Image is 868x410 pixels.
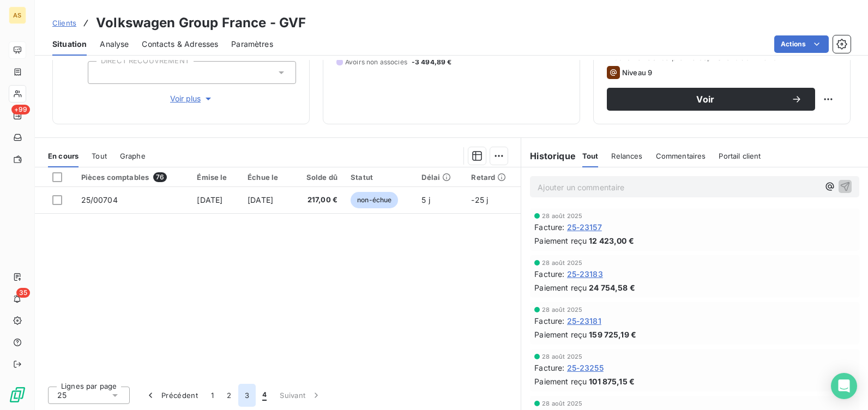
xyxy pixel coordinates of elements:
[831,373,857,399] div: Open Intercom Messenger
[273,384,328,407] button: Suivant
[412,57,452,67] span: -3 494,89 €
[142,39,218,50] span: Contacts & Adresses
[197,195,222,204] span: [DATE]
[567,315,601,327] span: 25-23181
[81,172,184,182] div: Pièces comptables
[521,149,576,162] h6: Historique
[542,400,582,407] span: 28 août 2025
[11,105,30,114] span: +99
[88,93,296,105] button: Voir plus
[471,173,514,182] div: Retard
[262,390,267,401] span: 4
[345,57,407,67] span: Avoirs non associés
[138,384,204,407] button: Précédent
[16,288,30,298] span: 35
[52,19,76,27] span: Clients
[81,195,118,204] span: 25/00704
[9,386,26,403] img: Logo LeanPay
[589,376,635,387] span: 101 875,15 €
[351,192,398,208] span: non-échue
[534,315,564,327] span: Facture :
[238,384,256,407] button: 3
[9,7,26,24] div: AS
[542,260,582,266] span: 28 août 2025
[120,152,146,160] span: Graphe
[421,173,458,182] div: Délai
[52,17,76,28] a: Clients
[534,235,587,246] span: Paiement reçu
[534,329,587,340] span: Paiement reçu
[248,195,273,204] span: [DATE]
[620,95,791,104] span: Voir
[170,93,214,104] span: Voir plus
[197,173,234,182] div: Émise le
[611,152,642,160] span: Relances
[299,173,337,182] div: Solde dû
[542,306,582,313] span: 28 août 2025
[421,195,430,204] span: 5 j
[97,68,106,77] input: Ajouter une valeur
[656,152,706,160] span: Commentaires
[534,268,564,280] span: Facture :
[231,39,273,50] span: Paramètres
[589,329,636,340] span: 159 725,19 €
[57,390,67,401] span: 25
[774,35,829,53] button: Actions
[589,282,635,293] span: 24 754,58 €
[589,235,634,246] span: 12 423,00 €
[220,384,238,407] button: 2
[534,376,587,387] span: Paiement reçu
[567,221,602,233] span: 25-23157
[622,68,652,77] span: Niveau 9
[256,384,273,407] button: 4
[542,353,582,360] span: 28 août 2025
[471,195,488,204] span: -25 j
[567,268,603,280] span: 25-23183
[92,152,107,160] span: Tout
[534,362,564,373] span: Facture :
[248,173,286,182] div: Échue le
[48,152,79,160] span: En cours
[96,13,306,33] h3: Volkswagen Group France - GVF
[582,152,599,160] span: Tout
[534,221,564,233] span: Facture :
[153,172,167,182] span: 76
[719,152,761,160] span: Portail client
[567,362,604,373] span: 25-23255
[607,88,815,111] button: Voir
[204,384,220,407] button: 1
[52,39,87,50] span: Situation
[534,282,587,293] span: Paiement reçu
[299,195,337,206] span: 217,00 €
[100,39,129,50] span: Analyse
[351,173,408,182] div: Statut
[542,213,582,219] span: 28 août 2025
